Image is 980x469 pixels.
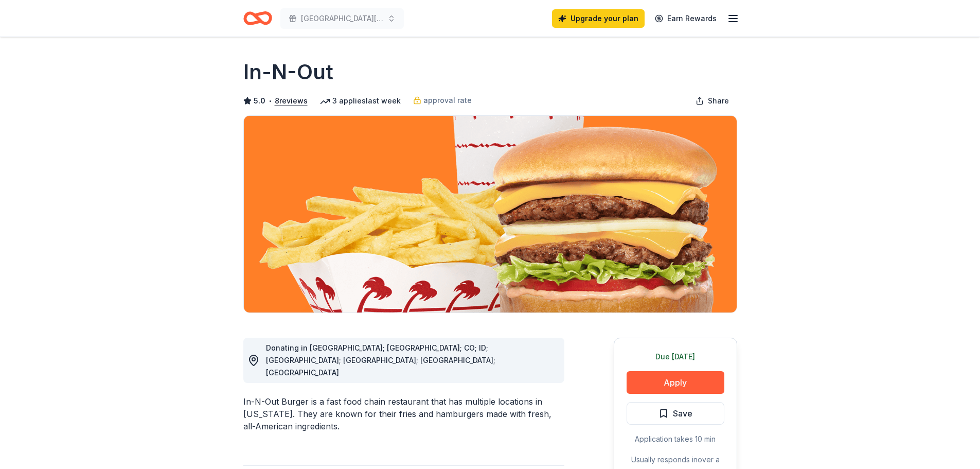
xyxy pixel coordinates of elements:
button: Save [627,402,724,425]
a: approval rate [413,94,472,107]
span: approval rate [423,94,472,107]
div: Due [DATE] [627,351,724,363]
span: Save [673,407,692,420]
span: [GEOGRAPHIC_DATA][PERSON_NAME][DEMOGRAPHIC_DATA] 2025 Dinner Auction 60th Anniversary [301,12,383,25]
a: Upgrade your plan [552,9,645,28]
h1: In-N-Out [243,58,333,86]
a: Earn Rewards [649,9,723,28]
div: 3 applies last week [320,95,401,107]
span: • [268,97,272,105]
button: 8reviews [275,95,308,107]
span: Donating in [GEOGRAPHIC_DATA]; [GEOGRAPHIC_DATA]; CO; ID; [GEOGRAPHIC_DATA]; [GEOGRAPHIC_DATA]; [... [266,343,495,377]
a: Home [243,6,272,30]
button: Share [687,91,737,111]
span: Share [708,95,729,107]
div: In-N-Out Burger is a fast food chain restaurant that has multiple locations in [US_STATE]. They a... [243,395,564,432]
div: Application takes 10 min [627,433,724,445]
button: Apply [627,371,724,394]
span: 5.0 [254,95,265,107]
button: [GEOGRAPHIC_DATA][PERSON_NAME][DEMOGRAPHIC_DATA] 2025 Dinner Auction 60th Anniversary [280,8,404,29]
img: Image for In-N-Out [244,116,737,312]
